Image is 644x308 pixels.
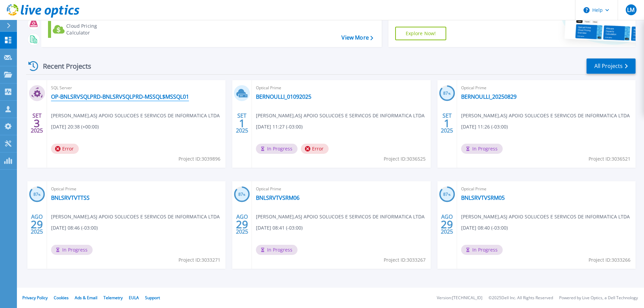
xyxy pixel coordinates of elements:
[38,193,41,196] span: %
[103,295,123,301] a: Telemetry
[461,245,503,255] span: In Progress
[75,295,97,301] a: Ads & Email
[239,120,245,126] span: 1
[256,144,297,154] span: In Progress
[29,191,45,198] h3: 87
[444,120,450,126] span: 1
[384,256,426,264] span: Project ID: 3033267
[31,221,43,227] span: 29
[256,194,300,201] a: BNLSRVTVSRM06
[461,123,508,131] span: [DATE] 11:26 (-03:00)
[627,7,635,13] span: LM
[51,112,220,119] span: [PERSON_NAME] , ASJ APOIO SOLUCOES E SERVICOS DE INFORMATICA LTDA
[256,112,425,119] span: [PERSON_NAME] , ASJ APOIO SOLUCOES E SERVICOS DE INFORMATICA LTDA
[589,256,630,264] span: Project ID: 3033266
[51,123,99,131] span: [DATE] 20:38 (+00:00)
[129,295,139,301] a: EULA
[461,224,508,232] span: [DATE] 08:40 (-03:00)
[30,111,43,136] div: SET 2025
[440,111,453,136] div: SET 2025
[589,155,630,163] span: Project ID: 3036521
[178,256,220,264] span: Project ID: 3033271
[461,213,630,220] span: [PERSON_NAME] , ASJ APOIO SOLUCOES E SERVICOS DE INFORMATICA LTDA
[236,221,248,227] span: 29
[51,144,79,154] span: Error
[461,112,630,119] span: [PERSON_NAME] , ASJ APOIO SOLUCOES E SERVICOS DE INFORMATICA LTDA
[234,191,250,198] h3: 87
[448,92,451,95] span: %
[256,84,426,92] span: Optical Prime
[437,296,482,300] li: Version: [TECHNICAL_ID]
[256,245,297,255] span: In Progress
[243,193,245,196] span: %
[395,27,447,40] a: Explore Now!
[256,123,303,131] span: [DATE] 11:27 (-03:00)
[22,295,48,301] a: Privacy Policy
[488,296,553,300] li: © 2025 Dell Inc. All Rights Reserved
[256,185,426,193] span: Optical Prime
[461,144,503,154] span: In Progress
[439,90,455,97] h3: 87
[256,93,311,100] a: BERNOULLI_01092025
[461,93,517,100] a: BERNOULLI_20250829
[145,295,160,301] a: Support
[448,193,451,196] span: %
[341,34,373,41] a: View More
[51,194,90,201] a: BNLSRVTVTTSS
[178,155,220,163] span: Project ID: 3039896
[301,144,329,154] span: Error
[236,212,248,237] div: AGO 2025
[559,296,638,300] li: Powered by Live Optics, a Dell Technology
[51,224,98,232] span: [DATE] 08:46 (-03:00)
[461,194,505,201] a: BNLSRVTVSRM05
[51,93,189,100] a: OP-BNLSRVSQLPRD-BNLSRVSQLPRD-MSSQL$MSSQL01
[236,111,248,136] div: SET 2025
[51,245,93,255] span: In Progress
[384,155,426,163] span: Project ID: 3036525
[439,191,455,198] h3: 87
[587,58,636,74] a: All Projects
[48,21,123,38] a: Cloud Pricing Calculator
[51,84,221,92] span: SQL Server
[440,212,453,237] div: AGO 2025
[30,212,43,237] div: AGO 2025
[461,84,631,92] span: Optical Prime
[256,213,425,220] span: [PERSON_NAME] , ASJ APOIO SOLUCOES E SERVICOS DE INFORMATICA LTDA
[66,23,120,36] div: Cloud Pricing Calculator
[51,185,221,193] span: Optical Prime
[26,58,100,74] div: Recent Projects
[441,221,453,227] span: 29
[34,120,40,126] span: 3
[256,224,303,232] span: [DATE] 08:41 (-03:00)
[54,295,69,301] a: Cookies
[51,213,220,220] span: [PERSON_NAME] , ASJ APOIO SOLUCOES E SERVICOS DE INFORMATICA LTDA
[461,185,631,193] span: Optical Prime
